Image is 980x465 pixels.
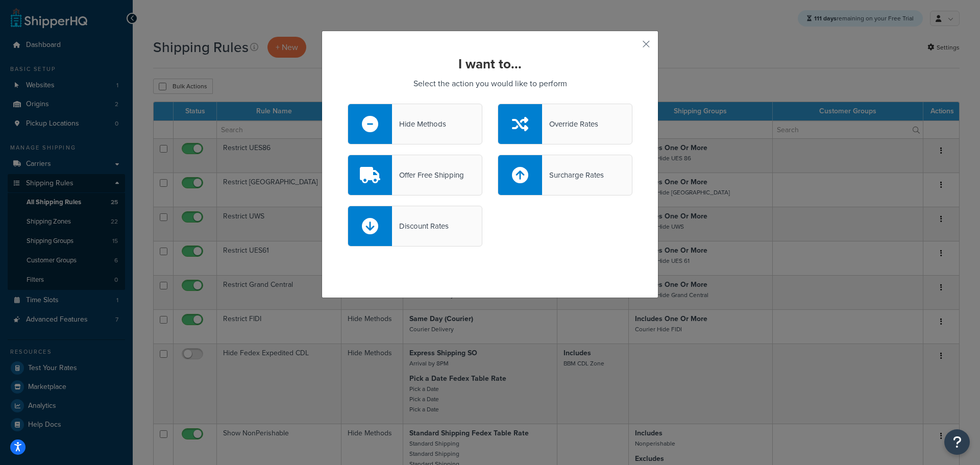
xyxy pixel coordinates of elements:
[542,168,604,182] div: Surcharge Rates
[944,429,970,455] button: Open Resource Center
[458,54,522,74] strong: I want to...
[392,168,464,182] div: Offer Free Shipping
[542,117,598,131] div: Override Rates
[348,77,632,91] p: Select the action you would like to perform
[392,117,446,131] div: Hide Methods
[392,219,449,233] div: Discount Rates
